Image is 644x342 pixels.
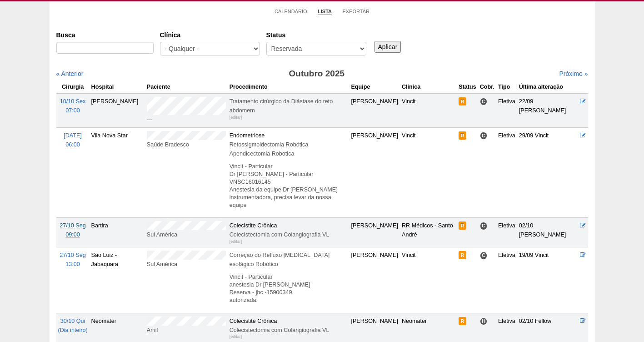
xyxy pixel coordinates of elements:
a: Editar [580,318,586,324]
td: 29/09 Vincit [517,127,579,217]
td: [PERSON_NAME] [349,247,400,313]
p: Vincit - Particular anestesia Dr [PERSON_NAME] Reserva - jbc -15900349. autorizada. [230,273,348,304]
span: Consultório [480,222,488,230]
th: Equipe [349,80,400,94]
td: [PERSON_NAME] [90,93,145,127]
div: Sul América [147,260,226,269]
span: 27/10 Seg [60,252,85,258]
th: Cobr. [478,80,496,94]
span: Reservada [459,221,466,230]
td: Eletiva [496,127,517,217]
a: « Anterior [56,70,84,77]
a: Editar [580,132,586,139]
div: [editar] [230,237,242,246]
span: Hospital [480,317,488,325]
div: Sul América [147,230,226,239]
th: Hospital [90,80,145,94]
th: Clínica [400,80,457,94]
span: 13:00 [65,261,80,267]
input: Digite os termos que você deseja procurar. [56,42,154,54]
span: [DATE] [64,132,82,139]
span: Consultório [480,132,488,140]
span: Reservada [459,131,466,140]
h3: Outubro 2025 [184,67,449,80]
label: Busca [56,30,154,40]
div: [editar] [230,332,242,341]
td: RR Médicos - Santo André [400,218,457,247]
a: 30/10 Qui (Dia inteiro) [58,318,88,333]
td: Endometriose [228,127,349,217]
td: 02/10 [PERSON_NAME] [517,218,579,247]
div: [editar] [230,113,242,122]
td: Vincit [400,93,457,127]
a: Editar [580,252,586,258]
td: Bartira [90,218,145,247]
div: Tratamento cirúrgico da Diástase do reto abdomem [230,97,348,115]
div: Saúde Bradesco [147,140,226,149]
td: Vincit [400,127,457,217]
td: Vila Nova Star [90,127,145,217]
th: Procedimento [228,80,349,94]
span: Reservada [459,317,466,325]
td: [PERSON_NAME] [349,218,400,247]
span: 27/10 Seg [60,222,85,229]
span: Consultório [480,98,488,106]
div: Correção do Refluxo [MEDICAL_DATA] esofágico Robótico [230,251,348,269]
div: Colecistectomia com Colangiografia VL [230,230,348,239]
td: Vincit [400,247,457,313]
label: Clínica [160,30,260,40]
a: 10/10 Sex 07:00 [60,98,86,114]
th: Paciente [145,80,228,94]
th: Cirurgia [56,80,90,94]
span: (Dia inteiro) [58,327,88,333]
a: Calendário [275,8,307,15]
label: Status [266,30,366,40]
div: Retossigmoidectomia Robótica [230,140,348,149]
div: — [147,115,226,124]
td: Eletiva [496,93,517,127]
a: 27/10 Seg 13:00 [60,252,85,267]
td: Colecistite Crônica [228,218,349,247]
a: Lista [318,8,332,15]
td: Eletiva [496,218,517,247]
span: 06:00 [65,141,80,148]
a: [DATE] 06:00 [64,132,82,148]
span: 09:00 [65,231,80,238]
td: [PERSON_NAME] [349,127,400,217]
a: Editar [580,222,586,229]
input: Aplicar [374,41,401,53]
span: 07:00 [65,107,80,114]
a: Editar [580,98,586,105]
span: 30/10 Qui [60,318,85,324]
th: Status [457,80,478,94]
span: Consultório [480,251,488,259]
th: Última alteração [517,80,579,94]
td: 19/09 Vincit [517,247,579,313]
div: Apendicectomia Robotica [230,149,348,158]
a: Exportar [342,8,369,15]
a: 27/10 Seg 09:00 [60,222,85,238]
div: Amil [147,326,226,335]
span: Reservada [459,251,466,259]
th: Tipo [496,80,517,94]
td: [PERSON_NAME] [349,93,400,127]
span: 10/10 Sex [60,98,86,105]
td: São Luiz - Jabaquara [90,247,145,313]
td: 22/09 [PERSON_NAME] [517,93,579,127]
p: Vincit - Particular Dr [PERSON_NAME] - Particular VNSC16016145 Anestesia da equipe Dr [PERSON_NAM... [230,163,348,209]
td: Eletiva [496,247,517,313]
div: Colecistectomia com Colangiografia VL [230,326,348,335]
span: Reservada [459,97,466,106]
a: Próximo » [559,70,588,77]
